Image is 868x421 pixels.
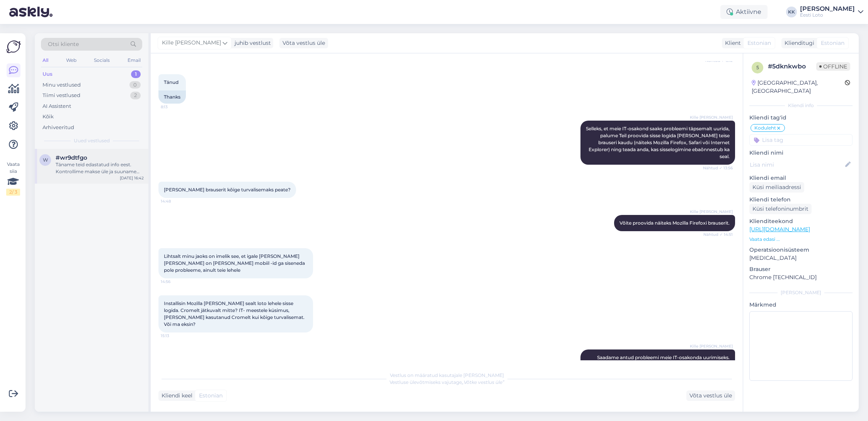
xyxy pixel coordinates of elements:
div: Eesti Loto [800,12,855,18]
p: Vaata edasi ... [749,236,853,243]
span: Nähtud ✓ 13:56 [703,165,733,171]
span: 5 [756,65,759,70]
p: Chrome [TECHNICAL_ID] [749,273,853,281]
a: [PERSON_NAME]Eesti Loto [800,6,863,18]
a: [URL][DOMAIN_NAME] [749,226,810,233]
div: 2 [130,92,141,99]
div: [PERSON_NAME] [749,289,853,296]
p: Kliendi telefon [749,196,853,204]
div: Email [126,55,142,65]
span: Koduleht [754,126,776,130]
span: Uued vestlused [74,137,110,144]
div: Arhiveeritud [43,124,74,131]
p: Operatsioonisüsteem [749,246,853,254]
span: #wr9dtfgo [56,154,87,161]
div: Socials [92,55,111,65]
div: Vaata siia [6,161,20,196]
p: Kliendi email [749,174,853,182]
p: Brauser [749,265,853,273]
div: KK [786,7,797,17]
div: [DATE] 16:42 [120,175,144,181]
span: Estonian [821,39,844,47]
div: Täname teid edastatud info eest. Kontrollime makse üle ja suuname selle teie e-rahakotti esimesel... [56,161,144,175]
div: Võta vestlus üle [279,38,328,48]
span: Kille [PERSON_NAME] [690,343,733,349]
div: 1 [131,70,141,78]
div: Kliendi info [749,102,853,109]
div: Uus [43,70,53,78]
div: Aktiivne [720,5,768,19]
p: Kliendi nimi [749,149,853,157]
div: Tiimi vestlused [43,92,80,99]
div: Thanks [158,90,186,104]
div: Minu vestlused [43,81,81,89]
div: AI Assistent [43,102,71,110]
span: Nähtud ✓ 14:51 [703,232,733,237]
div: All [41,55,50,65]
span: 8:13 [161,104,190,110]
div: 2 / 3 [6,189,20,196]
span: Tänud [164,79,179,85]
input: Lisa tag [749,134,853,146]
span: Kille [PERSON_NAME] [162,39,221,47]
p: Kliendi tag'id [749,114,853,122]
div: Küsi meiliaadressi [749,182,804,193]
div: [GEOGRAPHIC_DATA], [GEOGRAPHIC_DATA] [752,79,845,95]
div: [PERSON_NAME] [800,6,855,12]
div: Web [65,55,78,65]
img: Askly Logo [6,39,21,54]
span: Otsi kliente [48,40,79,48]
div: juhib vestlust [231,39,271,47]
div: Klienditugi [781,39,814,47]
span: 15:13 [161,333,190,339]
input: Lisa nimi [750,160,844,169]
p: [MEDICAL_DATA] [749,254,853,262]
div: Kõik [43,113,54,121]
i: „Võtke vestlus üle” [462,379,504,385]
span: Lihtsalt minu jaoks on imelik see, et igale [PERSON_NAME] [PERSON_NAME] on [PERSON_NAME] mobiil -... [164,253,306,273]
span: Kille [PERSON_NAME] [690,114,733,120]
span: Vestluse ülevõtmiseks vajutage [390,379,504,385]
span: Selleks, et meie IT-osakond saaks probleemi täpsemalt uurida, palume Teil proovida sisse logida [... [586,126,731,159]
p: Märkmed [749,301,853,309]
div: Võta vestlus üle [686,390,735,401]
span: [PERSON_NAME] brauserit kõige turvalisemaks peate? [164,187,291,193]
span: w [43,157,48,163]
div: 0 [129,81,141,89]
span: Võite proovida näiteks Mozilla Firefoxi brauserit. [620,220,730,226]
span: Offline [816,62,850,71]
span: Estonian [199,392,223,400]
span: 14:56 [161,279,190,285]
div: # 5dknkwbo [768,62,816,71]
p: Klienditeekond [749,217,853,225]
div: Küsi telefoninumbrit [749,204,812,214]
span: Kille [PERSON_NAME] [690,209,733,215]
span: Saadame antud probleemi meie IT-osakonda uurimiseks. Palun teatage ka enda isikukood või e-posti ... [591,355,731,374]
span: Vestlus on määratud kasutajale [PERSON_NAME] [390,372,504,378]
div: Kliendi keel [158,392,192,400]
span: Installisin Mozilla [PERSON_NAME] sealt loto lehele sisse logida. Cromelt jätkuvalt mitte? IT- me... [164,300,306,327]
div: Klient [722,39,741,47]
span: Estonian [747,39,771,47]
span: 14:48 [161,198,190,204]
